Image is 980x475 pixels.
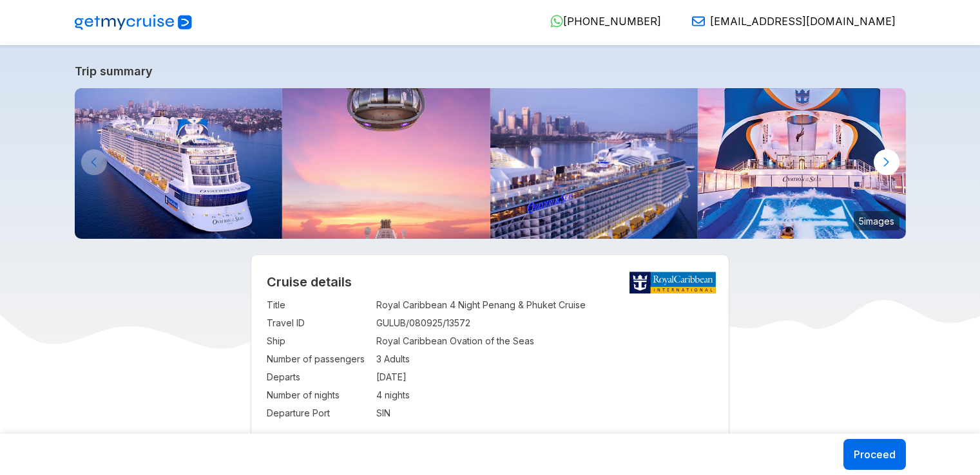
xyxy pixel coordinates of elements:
[267,350,370,368] td: Number of passengers
[376,404,713,422] td: SIN
[267,404,370,422] td: Departure Port
[692,15,705,28] img: Email
[267,274,713,290] h2: Cruise details
[370,332,376,350] td: :
[710,15,896,28] span: [EMAIL_ADDRESS][DOMAIN_NAME]
[376,314,713,332] td: GULUB/080925/13572
[75,64,906,78] a: Trip summary
[376,332,713,350] td: Royal Caribbean Ovation of the Seas
[267,332,370,350] td: Ship
[370,404,376,422] td: :
[370,368,376,386] td: :
[376,296,713,314] td: Royal Caribbean 4 Night Penang & Phuket Cruise
[370,314,376,332] td: :
[563,15,661,28] span: [PHONE_NUMBER]
[854,211,899,230] small: 5 images
[698,88,906,239] img: ovation-of-the-seas-flowrider-sunset.jpg
[370,296,376,314] td: :
[682,15,896,28] a: [EMAIL_ADDRESS][DOMAIN_NAME]
[267,296,370,314] td: Title
[490,88,698,239] img: ovation-of-the-seas-departing-from-sydney.jpg
[370,350,376,368] td: :
[267,386,370,404] td: Number of nights
[550,15,563,28] img: WhatsApp
[267,368,370,386] td: Departs
[370,386,376,404] td: :
[376,386,713,404] td: 4 nights
[282,88,490,239] img: north-star-sunset-ovation-of-the-seas.jpg
[376,368,713,386] td: [DATE]
[75,88,283,239] img: ovation-exterior-back-aerial-sunset-port-ship.jpg
[843,439,906,470] button: Proceed
[540,15,661,28] a: [PHONE_NUMBER]
[376,350,713,368] td: 3 Adults
[267,314,370,332] td: Travel ID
